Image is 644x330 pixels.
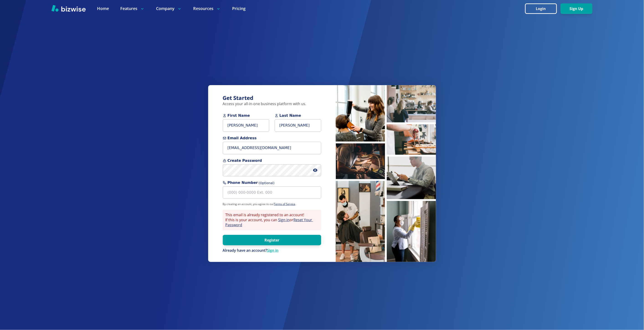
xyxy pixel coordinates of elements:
a: Sign in [267,248,279,253]
span: (Optional) [259,181,275,185]
a: Terms of Service [274,202,295,206]
p: Already have an account? [223,248,321,253]
p: By creating an account, you agree to our . [223,202,321,206]
span: Last Name [275,113,321,118]
p: Resources [193,6,221,11]
button: Sign Up [561,3,593,14]
a: Login [525,7,561,11]
p: Company [156,6,182,11]
img: People waiting at coffee bar [387,85,436,122]
button: Login [525,3,557,14]
input: Last Name [275,119,321,132]
img: Man working on laptop [387,157,436,199]
span: Phone Number [223,180,321,185]
input: First Name [223,119,269,132]
img: Bizwise Logo [51,5,86,12]
span: Create Password [223,158,321,163]
img: Man inspecting coffee beans [336,143,385,179]
img: Hairstylist blow drying hair [336,85,385,142]
a: Sign in [278,217,290,222]
span: First Name [223,113,269,118]
a: Home [97,6,109,11]
button: Register [223,235,321,245]
div: Already have an account?Sign in [223,248,321,253]
p: Access your all-in-one business platform with us. [223,102,321,107]
a: Pricing [232,6,246,11]
p: Features [120,6,145,11]
img: Pastry chef making pastries [387,124,436,155]
a: Reset Your Password [226,217,313,227]
h3: Get Started [223,94,321,102]
a: Sign Up [561,7,593,11]
span: Email Address [223,135,321,141]
input: you@example.com [223,142,321,154]
img: Barber cutting hair [336,181,385,262]
img: Cleaner sanitizing windows [387,201,436,262]
input: (000) 000-0000 Ext. 000 [223,186,321,199]
p: This email is already registered to an account! If this is your account, you can or [226,213,318,228]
